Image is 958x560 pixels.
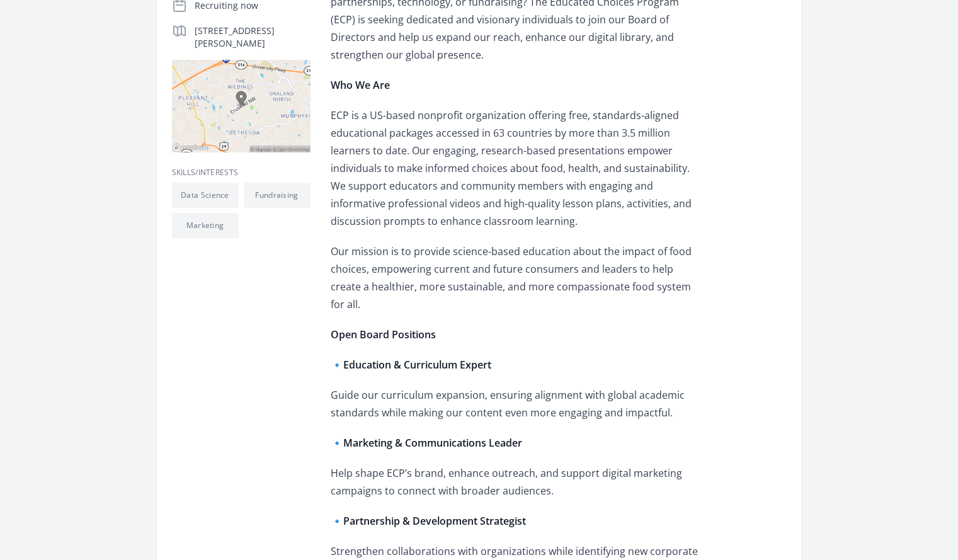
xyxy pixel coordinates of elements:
p: 🔹 [331,434,699,452]
h3: Skills/Interests [172,168,311,178]
img: Map [172,60,311,152]
p: Guide our curriculum expansion, ensuring alignment with global academic standards while making ou... [331,386,699,421]
strong: Marketing & Communications Leader [343,436,522,450]
p: 🔹 [331,512,699,530]
p: [STREET_ADDRESS][PERSON_NAME] [195,25,311,50]
strong: Open Board Positions [331,328,436,341]
li: Data Science [172,183,239,208]
p: Help shape ECP’s brand, enhance outreach, and support digital marketing campaigns to connect with... [331,464,699,500]
li: Fundraising [244,183,311,208]
p: Our mission is to provide science-based education about the impact of food choices, empowering cu... [331,243,699,313]
strong: Who We Are [331,78,390,92]
strong: Partnership & Development Strategist [343,514,526,528]
p: 🔹 [331,356,699,374]
p: ECP is a US-based nonprofit organization offering free, standards-aligned educational packages ac... [331,106,699,230]
strong: Education & Curriculum Expert [343,358,491,372]
li: Marketing [172,213,239,238]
